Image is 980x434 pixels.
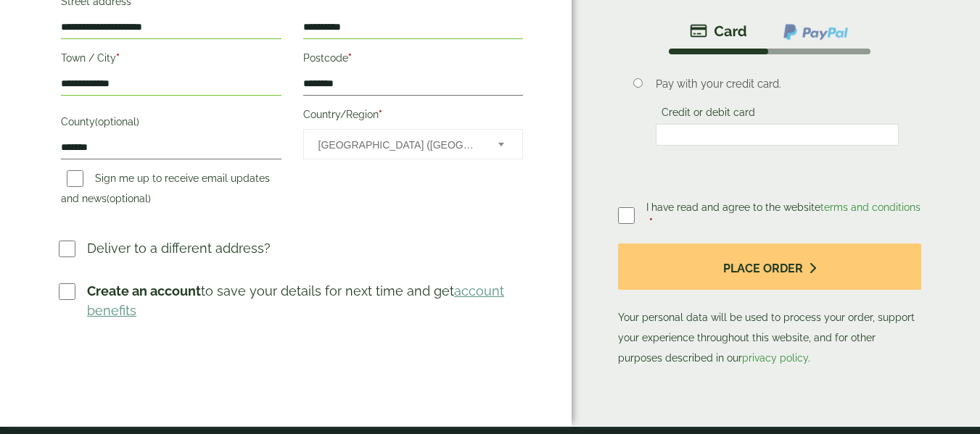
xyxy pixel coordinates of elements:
[61,112,281,136] label: County
[67,170,83,187] input: Sign me up to receive email updates and news(optional)
[782,22,849,41] img: ppcp-gateway.png
[303,129,524,159] span: Country/Region
[618,243,921,291] button: Place order
[61,48,281,72] label: Town / City
[318,130,479,160] span: United Kingdom (UK)
[61,172,270,209] label: Sign me up to receive email updates and news
[618,243,921,369] p: Your personal data will be used to process your order, support your experience throughout this we...
[379,109,382,120] abbr: required
[87,238,271,258] p: Deliver to a different address?
[646,201,921,213] span: I have read and agree to the website
[95,116,139,128] span: (optional)
[303,104,524,129] label: Country/Region
[348,52,352,64] abbr: required
[87,283,201,299] strong: Create an account
[656,76,899,92] p: Pay with your credit card.
[107,193,151,204] span: (optional)
[820,201,921,213] a: terms and conditions
[742,352,808,364] a: privacy policy
[656,107,761,122] label: Credit or debit card
[660,128,894,141] iframe: Secure card payment input frame
[116,52,120,64] abbr: required
[690,22,747,40] img: stripe.png
[303,48,524,72] label: Postcode
[87,281,525,320] p: to save your details for next time and get
[649,217,653,228] abbr: required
